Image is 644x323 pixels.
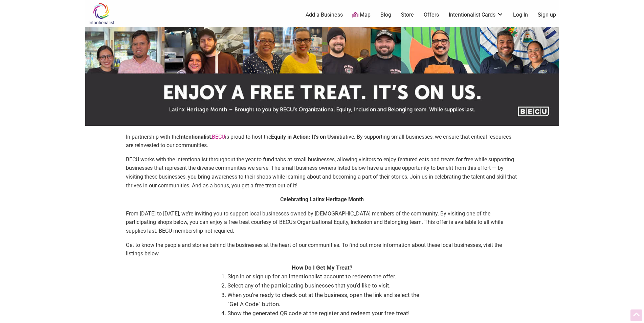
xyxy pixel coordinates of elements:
a: Map [352,11,371,19]
p: BECU works with the Intentionalist throughout the year to fund tabs at small businesses, allowing... [126,155,518,190]
li: Select any of the participating businesses that you’d like to visit. [227,281,424,290]
strong: Celebrating Latinx Heritage Month [280,196,364,203]
p: Get to know the people and stories behind the businesses at the heart of our communities. To find... [126,241,518,258]
strong: Intentionalist [179,134,211,140]
a: Log In [513,11,528,19]
a: Sign up [538,11,556,19]
strong: How Do I Get My Treat? [292,264,352,271]
strong: Equity in Action: It’s on Us [271,134,334,140]
p: In partnership with the , is proud to host the initiative. By supporting small businesses, we ens... [126,133,518,150]
p: From [DATE] to [DATE], we’re inviting you to support local businesses owned by [DEMOGRAPHIC_DATA]... [126,209,518,235]
a: Blog [380,11,391,19]
li: Sign in or sign up for an Intentionalist account to redeem the offer. [227,272,424,281]
a: Store [401,11,414,19]
li: When you’re ready to check out at the business, open the link and select the “Get A Code” button. [227,291,424,309]
a: BECU [212,134,225,140]
img: Intentionalist [85,3,117,25]
a: Add a Business [306,11,343,19]
a: Offers [424,11,439,19]
img: sponsor logo [85,27,559,126]
a: Intentionalist Cards [449,11,504,19]
li: Show the generated QR code at the register and redeem your free treat! [227,309,424,318]
div: Scroll Back to Top [630,309,642,321]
